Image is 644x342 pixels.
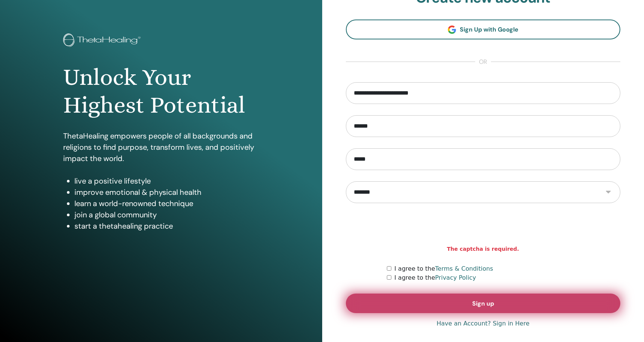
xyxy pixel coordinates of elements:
[435,265,493,272] a: Terms & Conditions
[63,130,259,164] p: ThetaHealing empowers people of all backgrounds and religions to find purpose, transform lives, a...
[346,20,621,39] a: Sign Up with Google
[74,220,259,232] li: start a thetahealing practice
[447,245,519,253] strong: The captcha is required.
[74,175,259,187] li: live a positive lifestyle
[435,274,476,281] a: Privacy Policy
[472,300,494,307] span: Sign up
[74,209,259,220] li: join a global community
[475,57,491,66] span: or
[460,26,518,33] span: Sign Up with Google
[74,187,259,198] li: improve emotional & physical health
[74,198,259,209] li: learn a world-renowned technique
[394,264,493,273] label: I agree to the
[426,214,540,244] iframe: reCAPTCHA
[394,273,476,282] label: I agree to the
[436,319,529,328] a: Have an Account? Sign in Here
[63,63,259,119] h1: Unlock Your Highest Potential
[346,294,621,313] button: Sign up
